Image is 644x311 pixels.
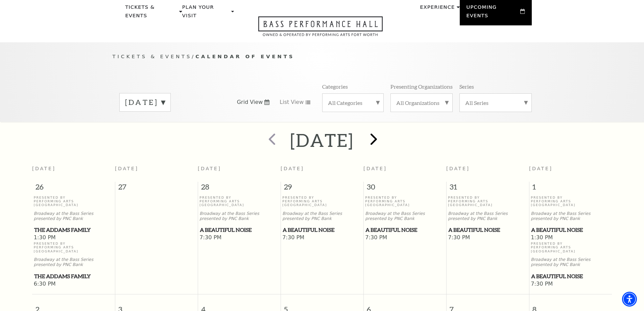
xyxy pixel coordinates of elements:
span: 30 [364,182,446,195]
a: Open this option [234,16,407,42]
p: Broadway at the Bass Series presented by PNC Bank [365,211,445,221]
a: The Addams Family [34,272,113,281]
p: Broadway at the Bass Series presented by PNC Bank [199,211,279,221]
span: [DATE] [446,166,470,171]
a: A Beautiful Noise [448,226,527,234]
p: Tickets & Events [125,3,178,24]
p: Broadway at the Bass Series presented by PNC Bank [34,211,113,221]
span: A Beautiful Noise [200,226,279,234]
span: 1:30 PM [531,234,610,242]
div: Accessibility Menu [622,292,637,307]
p: Upcoming Events [467,3,519,24]
span: [DATE] [529,166,553,171]
p: / [113,52,532,61]
span: 1:30 PM [34,234,113,242]
p: Broadway at the Bass Series presented by PNC Bank [448,211,527,221]
span: A Beautiful Noise [531,226,610,234]
span: Calendar of Events [195,53,294,59]
span: The Addams Family [34,272,113,281]
p: Presented By Performing Arts [GEOGRAPHIC_DATA] [282,196,362,207]
span: 27 [115,182,198,195]
span: 1 [529,182,612,195]
p: Presented By Performing Arts [GEOGRAPHIC_DATA] [365,196,445,207]
span: 7:30 PM [531,281,610,288]
p: Presented By Performing Arts [GEOGRAPHIC_DATA] [34,196,113,207]
p: Presenting Organizations [390,83,453,90]
label: All Series [465,99,526,106]
span: 28 [198,182,281,195]
a: A Beautiful Noise [531,272,610,281]
span: A Beautiful Noise [531,272,610,281]
span: 7:30 PM [199,234,279,242]
span: Tickets & Events [113,53,192,59]
span: The Addams Family [34,226,113,234]
span: 29 [281,182,363,195]
a: A Beautiful Noise [531,226,610,234]
span: 7:30 PM [282,234,362,242]
a: A Beautiful Noise [199,226,279,234]
p: Plan Your Visit [182,3,230,24]
p: Broadway at the Bass Series presented by PNC Bank [34,257,113,267]
span: [DATE] [32,166,56,171]
p: Presented By Performing Arts [GEOGRAPHIC_DATA] [531,196,610,207]
p: Broadway at the Bass Series presented by PNC Bank [531,211,610,221]
button: next [360,128,385,152]
span: [DATE] [363,166,387,171]
span: A Beautiful Noise [283,226,361,234]
p: Broadway at the Bass Series presented by PNC Bank [282,211,362,221]
span: 7:30 PM [448,234,527,242]
label: All Organizations [396,99,447,106]
p: Categories [322,83,348,90]
span: [DATE] [198,166,221,171]
button: prev [259,128,284,152]
p: Broadway at the Bass Series presented by PNC Bank [531,257,610,267]
p: Presented By Performing Arts [GEOGRAPHIC_DATA] [199,196,279,207]
span: Grid View [237,98,263,106]
p: Experience [420,3,455,15]
a: A Beautiful Noise [282,226,362,234]
span: A Beautiful Noise [448,226,527,234]
p: Presented By Performing Arts [GEOGRAPHIC_DATA] [34,242,113,253]
span: 7:30 PM [365,234,445,242]
span: 31 [447,182,529,195]
span: 6:30 PM [34,281,113,288]
span: List View [280,98,304,106]
p: Series [459,83,474,90]
p: Presented By Performing Arts [GEOGRAPHIC_DATA] [531,242,610,253]
span: [DATE] [115,166,139,171]
span: [DATE] [281,166,304,171]
label: All Categories [328,99,378,106]
span: 26 [32,182,115,195]
h2: [DATE] [290,129,354,151]
a: The Addams Family [34,226,113,234]
a: A Beautiful Noise [365,226,445,234]
p: Presented By Performing Arts [GEOGRAPHIC_DATA] [448,196,527,207]
span: A Beautiful Noise [365,226,444,234]
label: [DATE] [125,97,165,108]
